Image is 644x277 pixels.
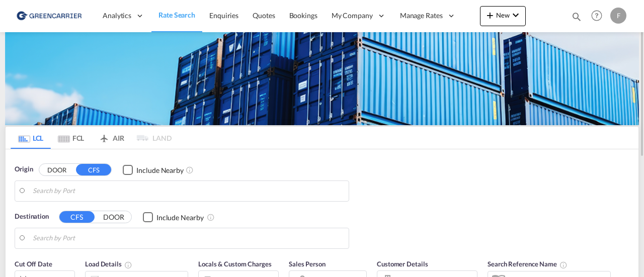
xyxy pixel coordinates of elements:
[198,260,272,268] span: Locals & Custom Charges
[33,231,344,246] input: Search by Port
[5,32,639,125] img: GreenCarrierFCL_LCL.png
[85,260,132,268] span: Load Details
[207,213,215,221] md-icon: Unchecked: Ignores neighbouring ports when fetching rates.Checked : Includes neighbouring ports w...
[289,260,326,268] span: Sales Person
[136,165,184,175] div: Include Nearby
[96,211,131,223] button: DOOR
[186,166,194,174] md-icon: Unchecked: Ignores neighbouring ports when fetching rates.Checked : Includes neighbouring ports w...
[76,164,111,175] button: CFS
[156,213,204,223] div: Include Nearby
[484,11,522,19] span: New
[11,127,172,149] md-pagination-wrapper: Use the left and right arrow keys to navigate between tabs
[11,127,51,149] md-tab-item: LCL
[143,212,204,222] md-checkbox: Checkbox No Ink
[91,127,131,149] md-tab-item: AIR
[33,183,344,199] input: Search by Port
[559,261,568,269] md-icon: Your search will be saved by the below given name
[588,7,605,24] span: Help
[610,8,626,24] div: F
[39,164,74,175] button: DOOR
[15,260,52,268] span: Cut Off Date
[377,260,428,268] span: Customer Details
[51,127,91,149] md-tab-item: FCL
[158,11,195,19] span: Rate Search
[209,11,238,20] span: Enquiries
[571,11,582,26] div: icon-magnify
[484,9,496,21] md-icon: icon-plus 400-fg
[15,212,49,222] span: Destination
[571,11,582,22] md-icon: icon-magnify
[123,164,184,175] md-checkbox: Checkbox No Ink
[510,9,522,21] md-icon: icon-chevron-down
[332,11,373,21] span: My Company
[15,5,83,27] img: 609dfd708afe11efa14177256b0082fb.png
[124,261,132,269] md-icon: Chargeable Weight
[103,11,131,21] span: Analytics
[480,6,526,26] button: icon-plus 400-fgNewicon-chevron-down
[588,7,610,25] div: Help
[253,11,275,20] span: Quotes
[59,211,95,223] button: CFS
[289,11,317,20] span: Bookings
[400,11,443,21] span: Manage Rates
[98,132,110,140] md-icon: icon-airplane
[488,260,568,268] span: Search Reference Name
[15,164,33,174] span: Origin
